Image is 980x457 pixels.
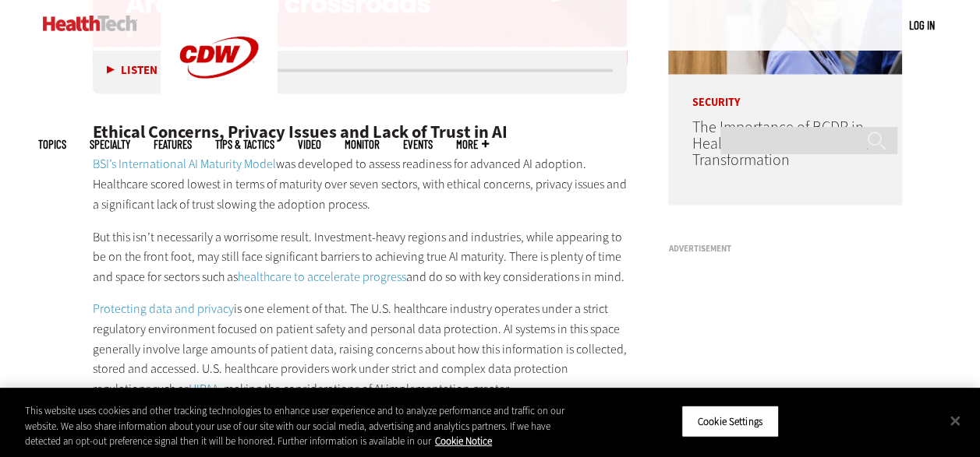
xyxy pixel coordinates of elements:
[93,154,628,214] p: was developed to assess readiness for advanced AI adoption. Healthcare scored lowest in terms of ...
[90,139,130,150] span: Specialty
[93,227,628,287] p: But this isn’t necessarily a worrisome result. Investment-heavy regions and industries, while app...
[189,380,218,396] a: HIPAA
[154,139,192,150] a: Features
[161,103,278,119] a: CDW
[298,139,321,150] a: Video
[909,17,935,33] div: User menu
[43,16,137,31] img: Home
[345,139,380,150] a: MonITor
[435,434,492,448] a: More information about your privacy
[692,117,863,170] a: The Importance of BCDR in Healthcare’s Digital Transformation
[93,298,628,398] p: is one element of that. The U.S. healthcare industry operates under a strict regulatory environme...
[93,300,234,316] a: Protecting data and privacy
[681,405,779,438] button: Cookie Settings
[456,139,489,150] span: More
[668,244,902,252] h3: Advertisement
[25,403,588,449] div: This website uses cookies and other tracking technologies to enhance user experience and to analy...
[38,139,66,150] span: Topics
[93,156,276,172] a: BSI’s International AI Maturity Model
[215,139,274,150] a: Tips & Tactics
[238,268,406,284] a: healthcare to accelerate progress
[938,403,972,438] button: Close
[403,139,433,150] a: Events
[909,18,935,32] a: Log in
[668,258,902,453] iframe: advertisement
